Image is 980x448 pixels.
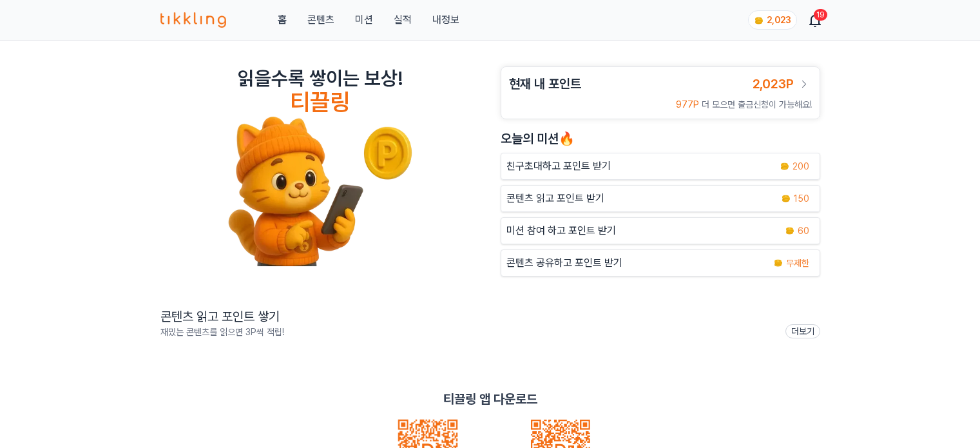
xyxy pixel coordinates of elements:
button: 미션 참여 하고 포인트 받기 coin 60 [501,217,820,244]
button: 친구초대하고 포인트 받기 coin 200 [501,153,820,180]
a: 홈 [278,12,287,28]
h2: 콘텐츠 읽고 포인트 쌓기 [160,307,284,326]
span: 60 [798,224,809,237]
h4: 티끌링 [290,90,350,115]
p: 콘텐츠 공유하고 포인트 받기 [506,255,622,271]
div: 19 [814,9,827,21]
span: 무제한 [786,257,809,269]
img: tikkling_character [227,115,413,266]
p: 티끌링 앱 다운로드 [443,390,537,408]
p: 미션 참여 하고 포인트 받기 [506,223,616,239]
span: 2,023P [753,76,794,92]
img: coin [785,226,795,236]
a: 19 [810,12,820,28]
a: 내정보 [432,12,459,28]
a: 콘텐츠 [307,12,334,28]
span: 977P [676,99,699,110]
button: 미션 [355,12,373,28]
a: 콘텐츠 공유하고 포인트 받기 coin 무제한 [501,249,820,277]
img: coin [773,258,783,268]
img: coin [781,193,791,204]
span: 2,023 [767,15,791,25]
h2: 오늘의 미션🔥 [501,130,820,148]
img: coin [780,161,790,171]
p: 재밌는 콘텐츠를 읽으면 3P씩 적립! [160,326,284,338]
a: 더보기 [785,324,820,338]
span: 150 [794,192,809,205]
p: 친구초대하고 포인트 받기 [506,159,611,174]
img: 티끌링 [160,12,227,28]
a: 실적 [394,12,412,28]
h3: 현재 내 포인트 [509,75,581,93]
h2: 읽을수록 쌓이는 보상! [238,66,403,90]
a: coin 2,023 [748,10,794,30]
a: 2,023P [753,75,812,93]
span: 200 [793,160,809,173]
p: 콘텐츠 읽고 포인트 받기 [506,191,604,206]
a: 콘텐츠 읽고 포인트 받기 coin 150 [501,185,820,212]
span: 더 모으면 출금신청이 가능해요! [702,99,812,110]
img: coin [754,15,764,26]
